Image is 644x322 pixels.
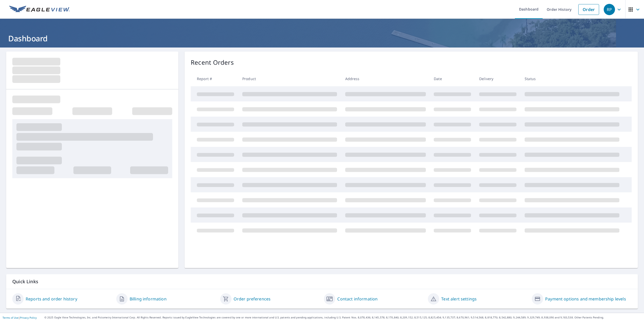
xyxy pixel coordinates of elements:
a: Order [578,4,599,15]
th: Product [238,71,341,86]
a: Payment options and membership levels [545,296,626,302]
th: Address [341,71,430,86]
p: | [3,316,37,319]
a: Text alert settings [441,296,477,302]
th: Report # [191,71,238,86]
a: Order preferences [234,296,271,302]
th: Date [430,71,475,86]
th: Status [521,71,623,86]
p: Quick Links [12,278,632,285]
img: EV Logo [9,6,70,13]
a: Billing information [130,296,167,302]
a: Reports and order history [26,296,77,302]
p: Recent Orders [191,58,234,67]
a: Privacy Policy [20,316,37,319]
div: RP [604,4,615,15]
a: Terms of Use [3,316,18,319]
th: Delivery [475,71,521,86]
p: © 2025 Eagle View Technologies, Inc. and Pictometry International Corp. All Rights Reserved. Repo... [44,316,641,319]
a: Contact information [337,296,378,302]
h1: Dashboard [6,33,638,44]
